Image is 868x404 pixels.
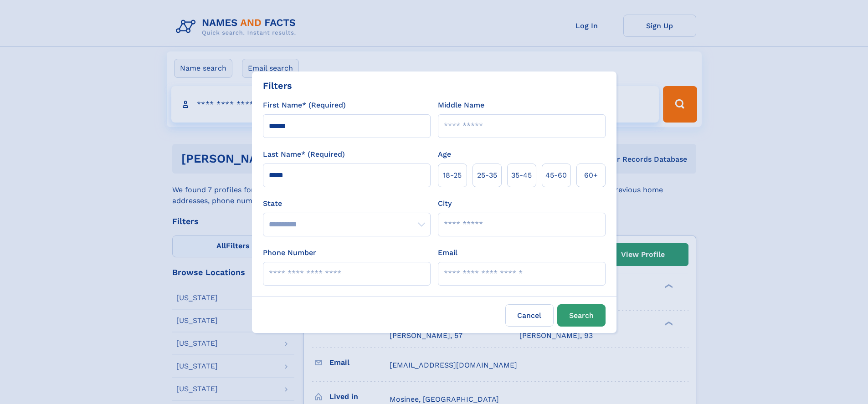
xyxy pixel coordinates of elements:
[438,149,451,160] label: Age
[511,170,532,181] span: 35‑45
[505,304,554,327] label: Cancel
[477,170,497,181] span: 25‑35
[438,198,452,209] label: City
[557,304,606,327] button: Search
[263,79,292,92] div: Filters
[545,170,567,181] span: 45‑60
[438,247,457,258] label: Email
[438,100,484,111] label: Middle Name
[443,170,462,181] span: 18‑25
[263,247,316,258] label: Phone Number
[263,100,346,111] label: First Name* (Required)
[584,170,598,181] span: 60+
[263,198,431,209] label: State
[263,149,345,160] label: Last Name* (Required)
